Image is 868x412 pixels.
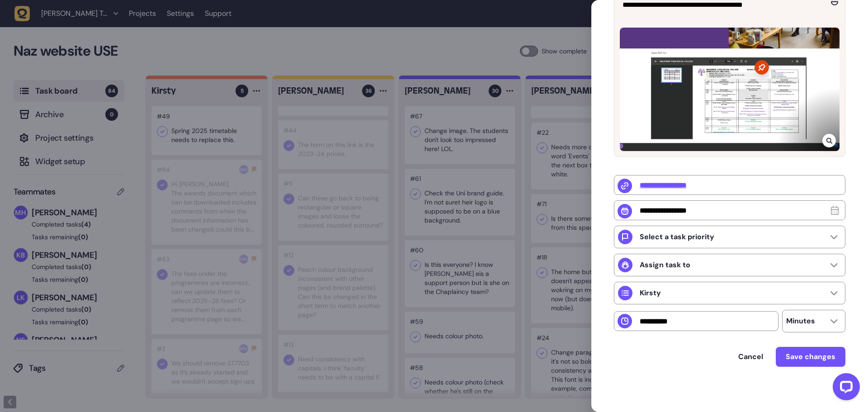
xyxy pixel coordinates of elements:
button: Save changes [776,347,845,367]
button: Cancel [729,348,772,366]
iframe: LiveChat chat widget [826,369,863,407]
p: Minutes [786,317,815,326]
p: Assign task to [640,260,690,270]
span: Save changes [786,352,835,361]
p: Select a task priority [640,232,714,242]
span: Cancel [738,352,763,361]
p: Kirsty [640,289,661,298]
